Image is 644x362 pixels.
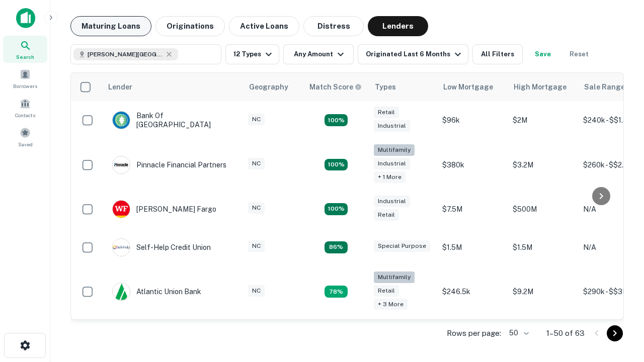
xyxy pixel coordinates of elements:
[325,203,348,215] div: Matching Properties: 14, hasApolloMatch: undefined
[248,240,265,252] div: NC
[113,112,130,129] img: picture
[374,171,406,183] div: + 1 more
[248,285,265,297] div: NC
[508,190,578,228] td: $500M
[15,111,35,119] span: Contacts
[16,8,35,28] img: capitalize-icon.png
[594,282,644,330] iframe: Chat Widget
[369,73,437,101] th: Types
[437,228,508,266] td: $1.5M
[248,158,265,169] div: NC
[248,202,265,214] div: NC
[607,325,623,341] button: Go to next page
[303,73,369,101] th: Capitalize uses an advanced AI algorithm to match your search with the best lender. The match sco...
[375,81,396,93] div: Types
[70,16,151,36] button: Maturing Loans
[112,238,211,256] div: Self-help Credit Union
[112,283,201,301] div: Atlantic Union Bank
[447,327,501,339] p: Rows per page:
[443,81,493,93] div: Low Mortgage
[243,73,303,101] th: Geography
[508,266,578,317] td: $9.2M
[472,44,523,64] button: All Filters
[437,190,508,228] td: $7.5M
[303,16,364,36] button: Distress
[374,209,399,221] div: Retail
[358,44,468,64] button: Originated Last 6 Months
[374,120,410,132] div: Industrial
[374,107,399,118] div: Retail
[368,16,428,36] button: Lenders
[508,73,578,101] th: High Mortgage
[108,81,132,93] div: Lender
[374,196,410,207] div: Industrial
[325,159,348,171] div: Matching Properties: 23, hasApolloMatch: undefined
[374,285,399,297] div: Retail
[437,73,508,101] th: Low Mortgage
[113,156,130,173] img: picture
[3,94,47,121] a: Contacts
[508,228,578,266] td: $1.5M
[13,82,37,90] span: Borrowers
[374,271,415,283] div: Multifamily
[374,158,410,169] div: Industrial
[112,111,233,129] div: Bank Of [GEOGRAPHIC_DATA]
[16,53,34,61] span: Search
[325,114,348,126] div: Matching Properties: 15, hasApolloMatch: undefined
[283,44,354,64] button: Any Amount
[374,299,408,310] div: + 3 more
[18,140,33,148] span: Saved
[437,101,508,139] td: $96k
[112,156,226,174] div: Pinnacle Financial Partners
[112,200,216,218] div: [PERSON_NAME] Fargo
[249,81,288,93] div: Geography
[374,240,430,252] div: Special Purpose
[225,44,279,64] button: 12 Types
[3,65,47,92] a: Borrowers
[514,81,567,93] div: High Mortgage
[508,139,578,190] td: $3.2M
[88,50,163,59] span: [PERSON_NAME][GEOGRAPHIC_DATA], [GEOGRAPHIC_DATA]
[584,81,625,93] div: Sale Range
[366,48,464,60] div: Originated Last 6 Months
[374,144,415,156] div: Multifamily
[505,326,530,340] div: 50
[563,44,595,64] button: Reset
[113,239,130,256] img: picture
[113,283,130,300] img: picture
[309,81,360,93] h6: Match Score
[248,114,265,125] div: NC
[309,81,362,93] div: Capitalize uses an advanced AI algorithm to match your search with the best lender. The match sco...
[325,286,348,298] div: Matching Properties: 10, hasApolloMatch: undefined
[527,44,559,64] button: Save your search to get updates of matches that match your search criteria.
[3,123,47,150] a: Saved
[229,16,299,36] button: Active Loans
[325,241,348,253] div: Matching Properties: 11, hasApolloMatch: undefined
[437,266,508,317] td: $246.5k
[508,101,578,139] td: $2M
[102,73,243,101] th: Lender
[546,327,585,339] p: 1–50 of 63
[437,139,508,190] td: $380k
[155,16,225,36] button: Originations
[113,201,130,218] img: picture
[3,36,47,63] a: Search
